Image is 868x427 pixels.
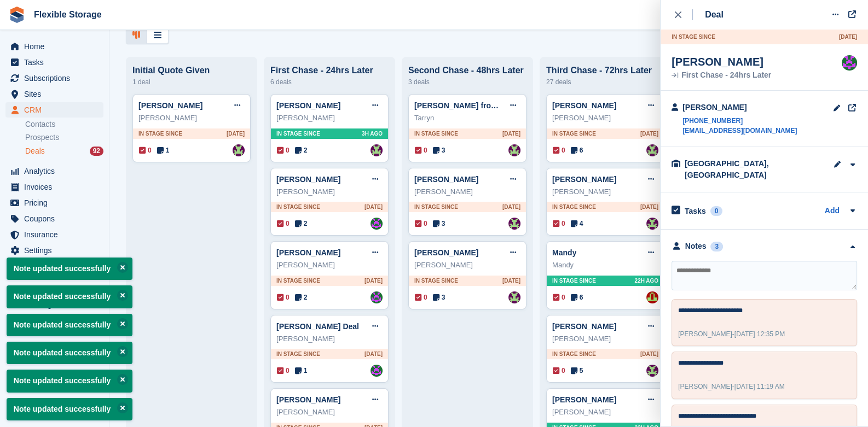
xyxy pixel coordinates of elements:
a: menu [5,243,103,258]
span: 2 [295,145,308,155]
a: [PERSON_NAME] [552,175,616,184]
div: Initial Quote Given [132,66,251,75]
span: [DATE] [364,277,383,285]
span: 0 [277,366,290,376]
span: In stage since [552,350,596,358]
div: First Chase - 24hrs Later [672,72,771,79]
p: Note updated successfully [7,285,132,308]
img: Rachael Fisher [233,144,245,156]
span: 0 [277,219,290,229]
span: 1 [295,366,308,376]
div: [PERSON_NAME] [414,186,520,197]
div: [PERSON_NAME] [414,260,520,271]
span: [PERSON_NAME] [678,383,732,390]
span: [DATE] 11:19 AM [734,383,785,390]
a: [PERSON_NAME] [552,395,616,404]
span: [DATE] [640,130,658,138]
img: Rachael Fisher [646,144,658,156]
span: 3H AGO [362,130,383,138]
div: [PERSON_NAME] [276,407,383,418]
span: [DATE] [502,203,520,211]
img: Rachael Fisher [508,218,520,230]
div: [PERSON_NAME] [552,407,658,418]
p: Note updated successfully [7,258,132,280]
div: Third Chase - 72hrs Later [546,66,664,75]
a: Prospects [25,132,103,143]
span: 4 [571,219,583,229]
a: menu [5,86,103,102]
a: [PERSON_NAME] [276,101,340,110]
div: Notes [685,241,707,252]
a: Add [825,205,840,218]
a: Flexible Storage [30,5,106,24]
img: Daniel Douglas [842,55,857,71]
img: Daniel Douglas [371,291,383,303]
span: Home [24,39,90,54]
div: First Chase - 24hrs Later [270,66,389,75]
span: 1 [157,145,170,155]
img: Rachael Fisher [371,144,383,156]
a: menu [5,297,103,312]
a: [PERSON_NAME] [414,248,478,257]
a: Daniel Douglas [371,218,383,230]
div: 1 deal [132,75,251,89]
span: Coupons [24,211,90,226]
div: [PERSON_NAME] [672,55,771,68]
span: 0 [277,145,290,155]
a: [PERSON_NAME] [552,322,616,331]
span: In stage since [414,203,458,211]
span: 3 [433,219,445,229]
span: 22H AGO [634,277,658,285]
span: Pricing [24,195,90,210]
div: 27 deals [546,75,664,89]
img: Rachael Fisher [508,144,520,156]
span: In stage since [276,350,320,358]
img: Daniel Douglas [371,365,383,377]
span: Analytics [24,163,90,179]
span: 6 [571,293,583,302]
div: 0 [710,206,723,216]
a: Contacts [25,119,103,130]
span: [DATE] [227,130,245,138]
span: In stage since [552,203,596,211]
div: [PERSON_NAME] [276,186,383,197]
div: 6 deals [270,75,389,89]
span: 0 [415,293,427,302]
a: [PERSON_NAME] [138,101,202,110]
img: Rachael Fisher [646,218,658,230]
span: 0 [139,145,152,155]
a: menu [5,39,103,54]
span: In stage since [276,203,320,211]
span: In stage since [138,130,182,138]
div: [PERSON_NAME] [138,113,245,124]
div: 3 [710,242,723,251]
span: Insurance [24,227,90,242]
span: 0 [415,145,427,155]
div: [PERSON_NAME] [276,334,383,344]
span: Invoices [24,179,90,195]
span: 6 [571,145,583,155]
a: menu [5,211,103,226]
a: menu [5,55,103,70]
a: [PERSON_NAME] [552,101,616,110]
span: [DATE] [839,33,857,41]
p: Note updated successfully [7,370,132,392]
span: In stage since [276,277,320,285]
span: Subscriptions [24,71,90,86]
a: [PHONE_NUMBER] [682,116,797,126]
span: [DATE] [640,350,658,358]
span: Tasks [24,55,90,70]
p: Note updated successfully [7,398,132,420]
div: Deal [705,8,724,21]
img: Rachael Fisher [646,365,658,377]
span: Deals [25,146,45,156]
